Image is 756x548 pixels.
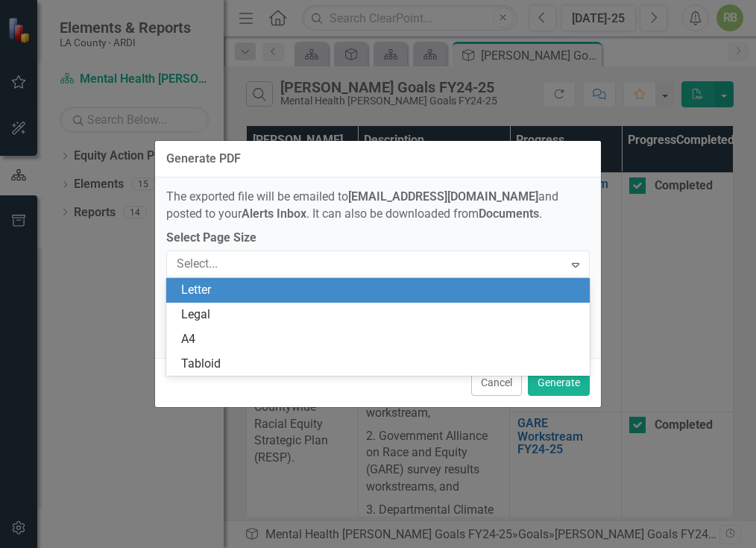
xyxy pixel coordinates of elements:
[242,207,306,221] strong: Alerts Inbox
[348,189,538,204] strong: [EMAIL_ADDRESS][DOMAIN_NAME]
[181,306,581,324] div: Legal
[471,370,522,396] button: Cancel
[479,207,539,221] strong: Documents
[181,331,581,348] div: A4
[166,230,590,247] label: Select Page Size
[181,356,581,373] div: Tabloid
[166,189,558,221] span: The exported file will be emailed to and posted to your . It can also be downloaded from .
[181,282,581,299] div: Letter
[166,152,241,166] div: Generate PDF
[528,370,590,396] button: Generate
